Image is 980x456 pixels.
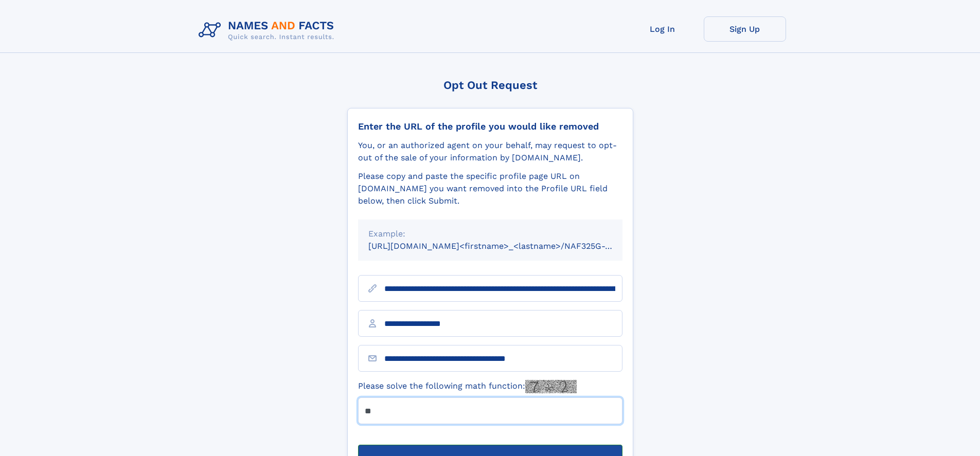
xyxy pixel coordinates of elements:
[358,121,622,132] div: Enter the URL of the profile you would like removed
[368,241,642,251] small: [URL][DOMAIN_NAME]<firstname>_<lastname>/NAF325G-xxxxxxxx
[358,380,577,393] label: Please solve the following math function:
[358,170,622,207] div: Please copy and paste the specific profile page URL on [DOMAIN_NAME] you want removed into the Pr...
[368,228,612,240] div: Example:
[704,16,786,42] a: Sign Up
[194,16,343,44] img: Logo Names and Facts
[621,16,704,42] a: Log In
[358,139,622,164] div: You, or an authorized agent on your behalf, may request to opt-out of the sale of your informatio...
[347,79,633,92] div: Opt Out Request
